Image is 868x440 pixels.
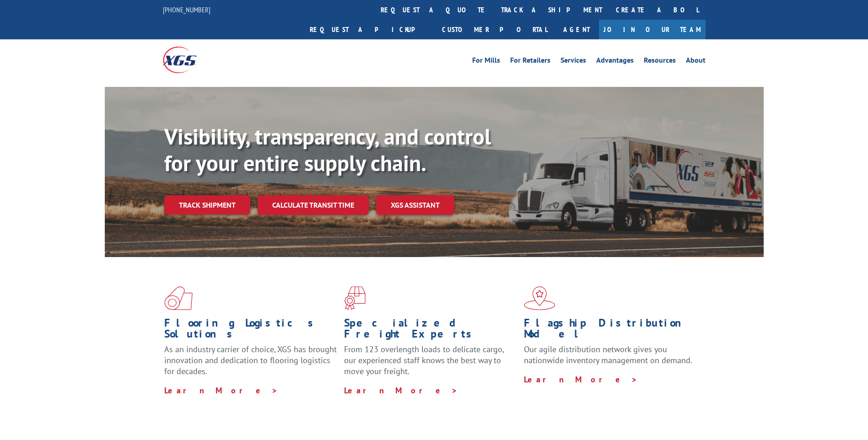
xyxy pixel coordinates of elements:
a: Request a pickup [303,20,435,39]
a: Calculate transit time [258,195,369,215]
a: For Mills [472,57,500,67]
span: As an industry carrier of choice, XGS has brought innovation and dedication to flooring logistics... [164,344,337,376]
a: For Retailers [510,57,550,67]
b: Visibility, transparency, and control for your entire supply chain. [164,122,491,177]
a: Track shipment [164,195,250,215]
a: [PHONE_NUMBER] [163,5,210,14]
a: Resources [644,57,676,67]
img: xgs-icon-flagship-distribution-model-red [524,286,555,310]
a: Learn More > [524,374,638,385]
p: From 123 overlength loads to delicate cargo, our experienced staff knows the best way to move you... [344,344,517,385]
a: Agent [554,20,599,39]
a: Learn More > [344,385,458,396]
a: XGS ASSISTANT [376,195,454,215]
h1: Specialized Freight Experts [344,317,517,344]
a: Advantages [596,57,634,67]
a: Services [561,57,586,67]
a: Join Our Team [599,20,706,39]
h1: Flagship Distribution Model [524,317,697,344]
img: xgs-icon-total-supply-chain-intelligence-red [164,286,193,310]
a: Customer Portal [435,20,554,39]
span: Our agile distribution network gives you nationwide inventory management on demand. [524,344,692,365]
a: About [686,57,706,67]
img: xgs-icon-focused-on-flooring-red [344,286,366,310]
a: Learn More > [164,385,278,396]
h1: Flooring Logistics Solutions [164,317,337,344]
